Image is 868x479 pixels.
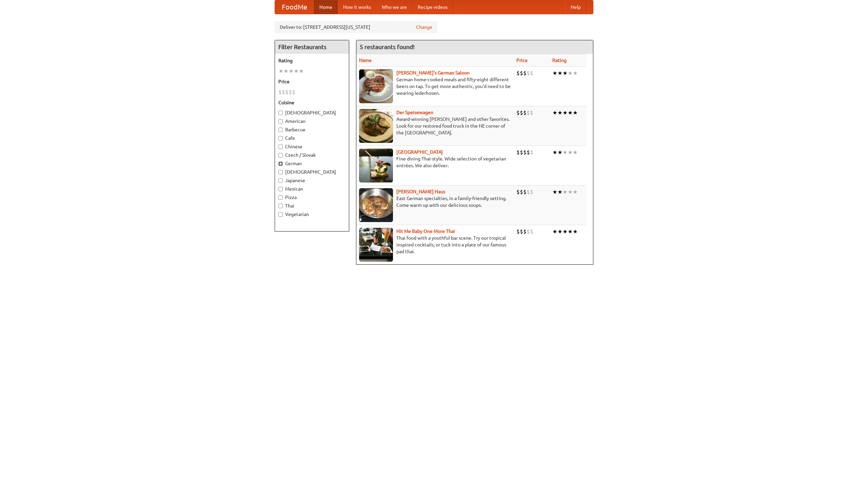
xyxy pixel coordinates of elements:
li: ★ [573,69,578,77]
label: Japanese [278,177,346,184]
li: ★ [557,69,563,77]
label: Vegetarian [278,211,346,218]
label: Mexican [278,186,346,192]
li: ★ [568,69,573,77]
li: $ [530,149,533,156]
li: $ [523,149,527,156]
li: $ [282,88,285,96]
li: $ [530,69,533,77]
img: speisewagen.jpg [359,109,393,143]
li: ★ [552,188,557,196]
li: ★ [573,149,578,156]
label: German [278,160,346,167]
p: Fine dining Thai-style. Wide selection of vegetarian entrées. We also deliver. [359,155,511,169]
li: ★ [557,228,563,235]
li: $ [527,188,530,196]
li: ★ [294,67,299,75]
a: [GEOGRAPHIC_DATA] [396,149,443,155]
input: Barbecue [278,128,283,132]
li: $ [292,88,295,96]
h5: Rating [278,57,346,64]
label: Pizza [278,194,346,201]
input: German [278,161,283,166]
label: [DEMOGRAPHIC_DATA] [278,109,346,116]
li: ★ [563,149,568,156]
li: $ [523,188,527,196]
li: $ [527,149,530,156]
img: satay.jpg [359,149,393,182]
li: $ [278,88,282,96]
a: Recipe videos [412,0,453,14]
a: [PERSON_NAME] Haus [396,189,445,194]
li: ★ [573,109,578,116]
a: Name [359,58,372,63]
li: $ [530,188,533,196]
a: Who we are [376,0,412,14]
li: ★ [573,228,578,235]
label: American [278,118,346,125]
p: East German specialties, in a family-friendly setting. Come warm up with our delicious soups. [359,195,511,209]
li: ★ [563,228,568,235]
input: Thai [278,204,283,208]
li: ★ [552,228,557,235]
input: Vegetarian [278,212,283,217]
input: Cafe [278,136,283,140]
h4: Filter Restaurants [275,40,349,54]
li: $ [523,228,527,235]
a: Hit Me Baby One More Thai [396,228,455,234]
h5: Price [278,78,346,85]
li: $ [285,88,289,96]
li: ★ [568,188,573,196]
li: ★ [573,188,578,196]
input: [DEMOGRAPHIC_DATA] [278,111,283,115]
label: [DEMOGRAPHIC_DATA] [278,169,346,175]
input: Chinese [278,145,283,149]
li: ★ [552,69,557,77]
h5: Cuisine [278,99,346,106]
a: [PERSON_NAME]'s German Saloon [396,70,470,75]
label: Czech / Slovak [278,152,346,158]
label: Thai [278,202,346,209]
input: American [278,119,283,124]
li: $ [530,228,533,235]
li: $ [516,149,520,156]
label: Chinese [278,143,346,150]
li: ★ [557,188,563,196]
li: $ [516,188,520,196]
ng-pluralize: 5 restaurants found! [360,44,415,50]
li: ★ [563,69,568,77]
li: ★ [563,188,568,196]
li: ★ [289,67,294,75]
a: Home [314,0,338,14]
input: [DEMOGRAPHIC_DATA] [278,170,283,174]
li: $ [516,109,520,116]
li: $ [520,149,523,156]
label: Cafe [278,135,346,141]
a: How it works [338,0,376,14]
li: $ [520,188,523,196]
li: ★ [299,67,304,75]
li: ★ [563,109,568,116]
li: $ [516,69,520,77]
li: $ [520,69,523,77]
li: $ [520,109,523,116]
img: babythai.jpg [359,228,393,262]
li: ★ [552,109,557,116]
a: Der Speisewagen [396,110,433,115]
li: $ [523,69,527,77]
li: ★ [568,109,573,116]
li: ★ [568,228,573,235]
li: $ [523,109,527,116]
li: ★ [552,149,557,156]
li: $ [527,69,530,77]
a: FoodMe [275,0,314,14]
li: ★ [278,67,283,75]
p: Thai food with a youthful bar scene. Try our tropical inspired cocktails, or tuck into a plate of... [359,235,511,255]
input: Japanese [278,178,283,183]
input: Pizza [278,195,283,200]
li: $ [520,228,523,235]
